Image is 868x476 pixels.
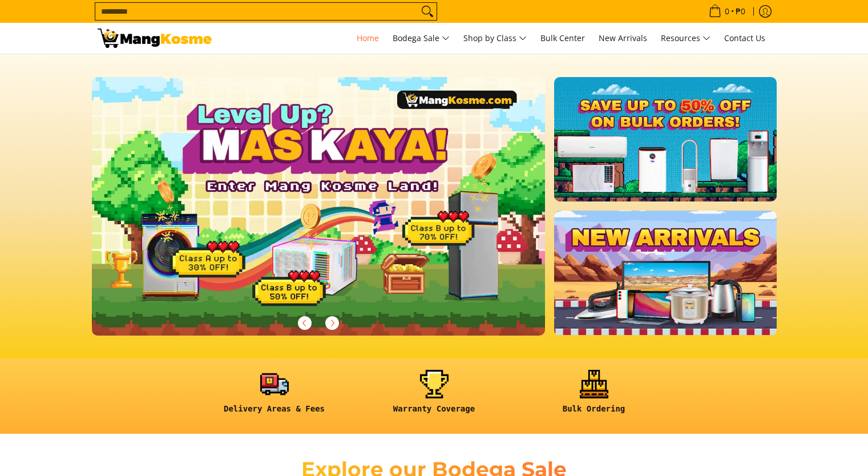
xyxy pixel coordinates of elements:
[320,310,345,336] button: Next
[723,7,731,15] span: 0
[393,31,450,46] span: Bodega Sale
[705,5,749,18] span: •
[463,31,527,46] span: Shop by Class
[655,23,716,54] a: Resources
[661,31,710,46] span: Resources
[724,33,765,43] span: Contact Us
[292,310,317,336] button: Previous
[593,23,653,54] a: New Arrivals
[98,29,212,48] img: Mang Kosme: Your Home Appliances Warehouse Sale Partner!
[718,23,771,54] a: Contact Us
[734,7,747,15] span: ₱0
[418,3,437,20] button: Search
[92,77,546,336] img: Gaming desktop banner
[387,23,455,54] a: Bodega Sale
[458,23,532,54] a: Shop by Class
[535,23,591,54] a: Bulk Center
[520,370,668,423] a: <h6><strong>Bulk Ordering</strong></h6>
[360,370,508,423] a: <h6><strong>Warranty Coverage</strong></h6>
[540,33,585,43] span: Bulk Center
[351,23,385,54] a: Home
[223,23,771,54] nav: Main Menu
[200,370,349,423] a: <h6><strong>Delivery Areas & Fees</strong></h6>
[357,33,379,43] span: Home
[599,33,647,43] span: New Arrivals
